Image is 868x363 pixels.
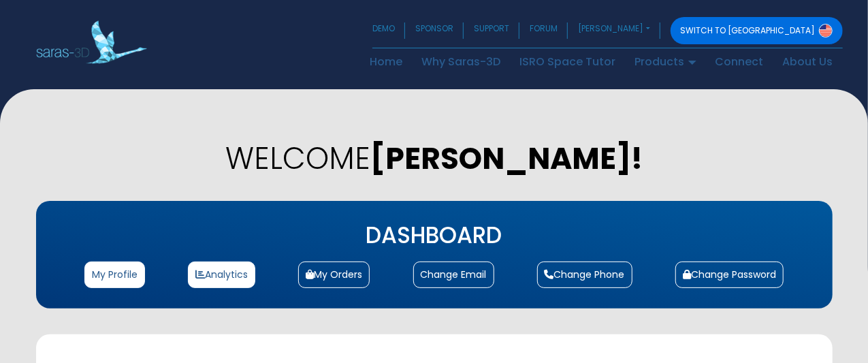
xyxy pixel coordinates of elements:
[511,51,626,73] a: ISRO Space Tutor
[36,144,833,174] h3: WELCOME
[568,17,660,44] a: [PERSON_NAME]
[405,17,464,44] a: SPONSOR
[519,17,568,44] a: FORUM
[773,51,843,73] a: About Us
[361,51,413,73] a: Home
[671,17,843,44] a: SWITCH TO [GEOGRAPHIC_DATA]
[537,262,632,288] a: Change Phone
[84,262,145,288] a: My Profile
[36,20,147,64] img: Saras 3D
[298,262,370,288] a: My Orders
[370,138,643,179] b: [PERSON_NAME]!
[464,17,519,44] a: SUPPORT
[413,262,494,288] a: Change Email
[372,17,405,44] a: DEMO
[413,51,511,73] a: Why Saras-3D
[819,24,833,37] img: Switch to USA
[675,262,784,288] a: Change Password
[63,221,805,251] h3: DASHBOARD
[626,51,706,73] a: Products
[706,51,773,73] a: Connect
[188,262,255,288] a: Analytics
